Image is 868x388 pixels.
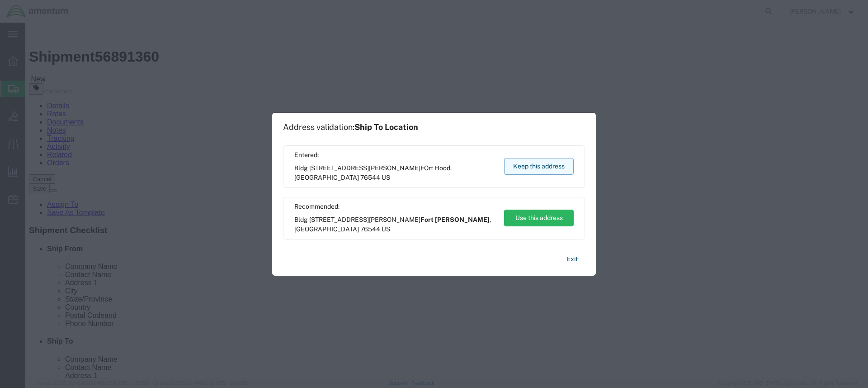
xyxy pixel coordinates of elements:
[559,251,585,267] button: Exit
[420,164,450,172] span: FOrt Hood
[294,215,495,234] span: Bldg [STREET_ADDRESS][PERSON_NAME] ,
[382,174,390,181] span: US
[420,216,490,223] span: Fort [PERSON_NAME]
[504,158,574,175] button: Keep this address
[294,150,495,160] span: Entered:
[360,225,380,233] span: 76544
[360,174,380,181] span: 76544
[294,202,495,211] span: Recommended:
[294,174,359,181] span: [GEOGRAPHIC_DATA]
[294,225,359,233] span: [GEOGRAPHIC_DATA]
[382,225,390,233] span: US
[283,122,418,132] h1: Address validation:
[354,122,418,132] span: Ship To Location
[294,163,495,182] span: Bldg [STREET_ADDRESS][PERSON_NAME] ,
[504,210,574,226] button: Use this address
